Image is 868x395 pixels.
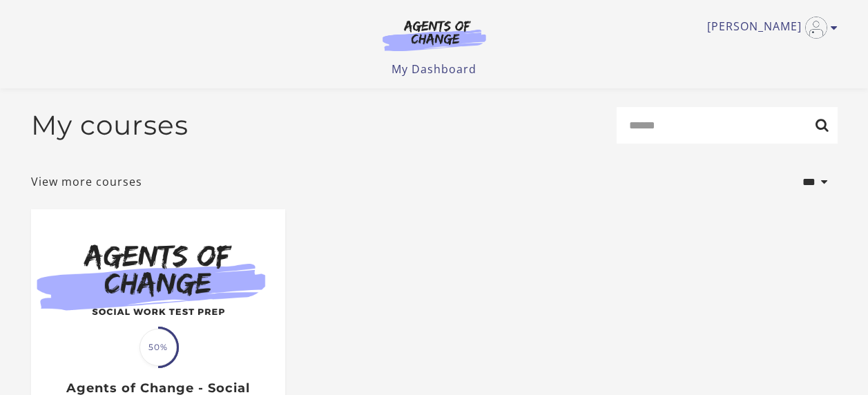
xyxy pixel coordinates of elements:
h2: My courses [31,109,189,142]
a: View more courses [31,173,142,190]
img: Agents of Change Logo [368,19,501,51]
a: Toggle menu [707,17,831,39]
span: 50% [139,329,177,366]
a: My Dashboard [392,61,476,77]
